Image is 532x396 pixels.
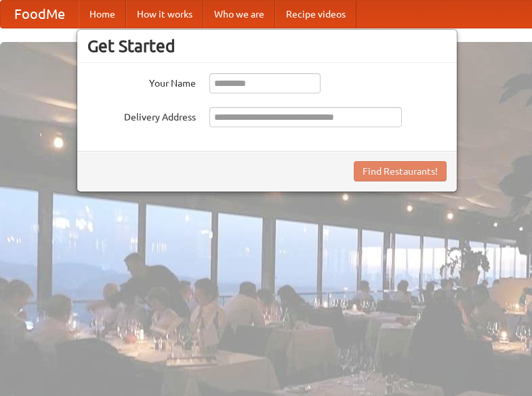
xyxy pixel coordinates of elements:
[354,161,447,181] button: Find Restaurants!
[87,36,447,56] h3: Get Started
[126,1,203,28] a: How it works
[87,107,196,124] label: Delivery Address
[1,1,79,28] a: FoodMe
[275,1,356,28] a: Recipe videos
[79,1,126,28] a: Home
[203,1,275,28] a: Who we are
[87,73,196,90] label: Your Name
